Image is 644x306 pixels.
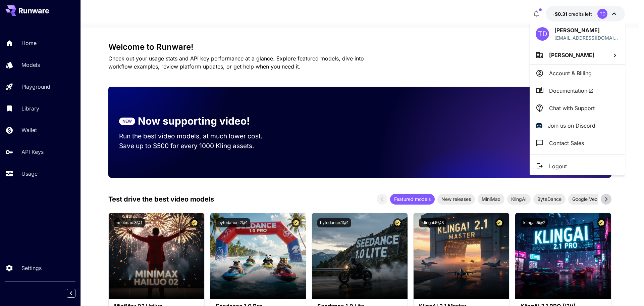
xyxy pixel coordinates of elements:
p: Logout [549,162,567,170]
button: [PERSON_NAME] [530,46,625,64]
div: TD [536,27,549,41]
span: [PERSON_NAME] [549,52,594,58]
p: Contact Sales [549,139,584,147]
span: Documentation [549,87,594,95]
p: Chat with Support [549,104,595,112]
p: [EMAIL_ADDRESS][DOMAIN_NAME] [554,34,619,41]
p: Account & Billing [549,69,592,77]
p: [PERSON_NAME] [554,26,619,34]
div: terje@trollhagen.no [554,34,619,41]
p: Join us on Discord [548,122,595,130]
